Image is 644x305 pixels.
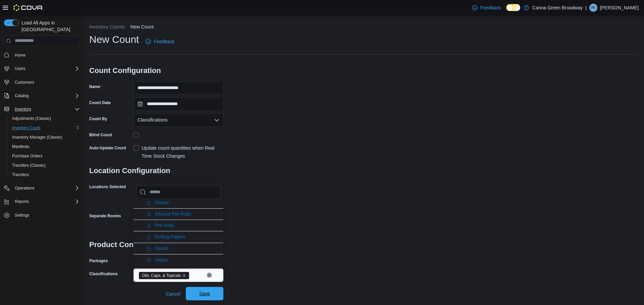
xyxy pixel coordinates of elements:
[1,77,83,87] button: Customers
[89,60,223,81] h3: Count Configuration
[12,65,80,73] span: Users
[130,24,154,29] button: New Count
[12,51,28,59] a: Home
[1,64,83,73] button: Users
[9,133,65,141] a: Inventory Manager (Classic)
[12,184,80,192] span: Operations
[138,116,167,124] span: Classifications
[7,170,83,179] button: Transfers
[155,223,174,228] span: Pre Rolls
[9,143,80,151] span: Manifests
[7,151,83,161] button: Purchase Orders
[207,273,212,278] button: Clear input
[12,78,80,86] span: Customers
[7,142,83,151] button: Manifests
[89,84,102,89] label: Name
[12,153,43,159] span: Purchase Orders
[89,258,108,263] label: Packages
[1,197,83,206] button: Reports
[506,4,520,11] input: Dark Mode
[15,213,29,218] span: Settings
[154,38,174,45] span: Feedback
[155,234,185,239] span: Rolling Papers
[12,125,41,131] span: Inventory Count
[470,1,503,14] a: Feedback
[89,184,126,189] label: Locations Selected
[89,213,121,219] div: Separate Rooms
[7,123,83,133] button: Inventory Count
[9,171,80,179] span: Transfers
[12,211,80,219] span: Settings
[142,272,181,279] span: Oils, Caps, & Topicals
[12,105,80,113] span: Inventory
[155,246,168,251] span: Seeds
[199,290,210,297] span: Save
[9,115,54,123] a: Adjustments (Classic)
[9,115,80,123] span: Adjustments (Classic)
[15,80,34,85] span: Customers
[480,4,501,11] span: Feedback
[9,161,80,169] span: Transfers (Classic)
[15,185,35,191] span: Operations
[89,234,223,255] h3: Product Configuration
[1,104,83,114] button: Inventory
[89,23,639,31] nav: An example of EuiBreadcrumbs
[1,210,83,220] button: Settings
[155,211,191,217] span: Infused Pre Rolls
[12,163,46,168] span: Transfers (Classic)
[9,124,80,132] span: Inventory Count
[589,4,597,12] div: Raven Irwin
[9,133,80,141] span: Inventory Manager (Classic)
[1,50,83,60] button: Home
[9,152,80,160] span: Purchase Orders
[12,198,32,206] button: Reports
[155,257,168,262] span: Vapes
[15,199,29,204] span: Reports
[12,211,32,219] a: Settings
[585,4,587,12] p: |
[12,92,31,100] button: Catalog
[12,92,80,100] span: Catalog
[13,4,43,11] img: Cova
[15,66,25,71] span: Users
[12,198,80,206] span: Reports
[7,114,83,123] button: Adjustments (Classic)
[89,271,118,277] label: Classifications
[89,132,112,138] div: Blind Count
[182,274,186,278] button: Remove Oils, Caps, & Topicals from selection in this group
[89,116,107,122] label: Count By
[12,184,37,192] button: Operations
[214,118,219,123] button: Open list of options
[89,33,139,46] h1: New Count
[89,24,125,29] button: Inventory Counts
[591,4,595,12] span: RI
[4,48,80,238] nav: Complex example
[12,116,51,121] span: Adjustments (Classic)
[15,53,25,58] span: Home
[532,4,583,12] p: Canna Green Broadway
[15,93,29,98] span: Catalog
[89,160,223,181] h3: Location Configuration
[12,135,62,140] span: Inventory Manager (Classic)
[12,78,37,86] a: Customers
[186,287,223,300] button: Save
[133,181,223,189] div: 1
[142,144,223,160] div: Update count quantities when Real Time Stock Changes
[143,35,177,48] a: Feedback
[600,4,639,12] p: [PERSON_NAME]
[9,171,32,179] a: Transfers
[12,105,34,113] button: Inventory
[9,152,45,160] a: Purchase Orders
[139,272,189,279] span: Oils, Caps, & Topicals
[7,133,83,142] button: Inventory Manager (Classic)
[9,161,48,169] a: Transfers (Classic)
[15,106,31,112] span: Inventory
[89,145,126,151] label: Auto-Update Count
[133,97,223,111] input: Press the down key to open a popover containing a calendar.
[7,161,83,170] button: Transfers (Classic)
[12,144,29,149] span: Manifests
[136,185,221,199] input: Chip List selector
[12,51,80,59] span: Home
[19,19,80,33] span: Load All Apps in [GEOGRAPHIC_DATA]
